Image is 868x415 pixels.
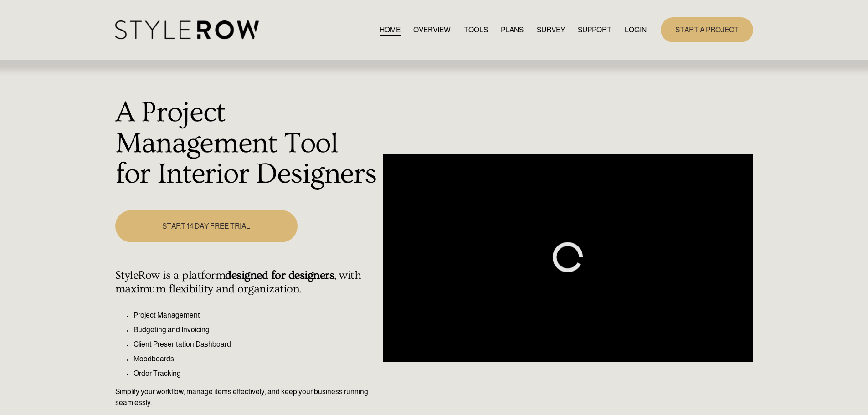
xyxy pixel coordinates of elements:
p: Project Management [134,310,378,321]
p: Simplify your workflow, manage items effectively, and keep your business running seamlessly. [115,386,378,408]
a: START A PROJECT [661,17,753,42]
a: HOME [380,24,401,36]
span: SUPPORT [578,25,611,36]
a: OVERVIEW [413,24,451,36]
a: folder dropdown [578,24,611,36]
strong: designed for designers [225,269,334,282]
a: TOOLS [464,24,488,36]
a: LOGIN [625,24,647,36]
p: Client Presentation Dashboard [134,339,378,350]
h4: StyleRow is a platform , with maximum flexibility and organization. [115,269,378,296]
p: Budgeting and Invoicing [134,324,378,335]
a: START 14 DAY FREE TRIAL [115,210,298,242]
p: Order Tracking [134,368,378,379]
a: PLANS [501,24,524,36]
a: SURVEY [537,24,565,36]
h1: A Project Management Tool for Interior Designers [115,97,378,190]
img: StyleRow [115,20,259,39]
p: Moodboards [134,354,378,364]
